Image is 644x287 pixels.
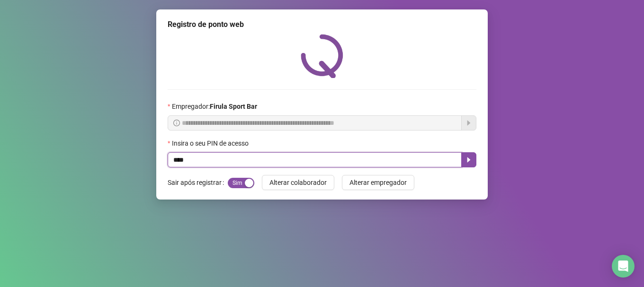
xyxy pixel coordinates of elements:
[342,175,414,190] button: Alterar empregador
[269,177,327,188] span: Alterar colaborador
[612,255,635,278] div: Open Intercom Messenger
[168,19,476,30] div: Registro de ponto web
[172,101,257,112] span: Empregador :
[301,34,343,78] img: QRPoint
[465,156,473,164] span: caret-right
[173,120,180,126] span: info-circle
[210,103,257,110] strong: Firula Sport Bar
[262,175,334,190] button: Alterar colaborador
[349,177,407,188] span: Alterar empregador
[168,175,228,190] label: Sair após registrar
[168,138,255,148] label: Insira o seu PIN de acesso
